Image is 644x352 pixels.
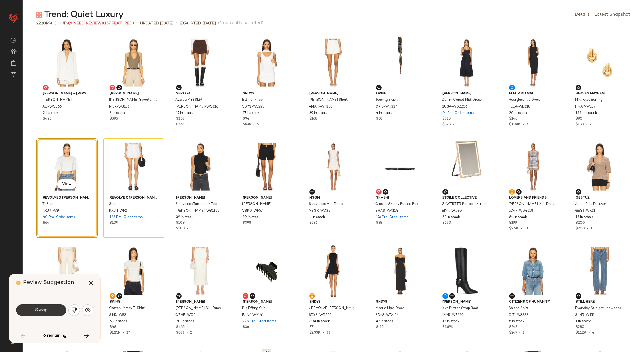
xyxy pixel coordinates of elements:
span: SDYS-WD222 [309,313,331,318]
img: IMAR-WZ395_V1.jpg [438,244,495,297]
span: 47 in stock [376,319,393,324]
span: Etti Tank Top [242,98,263,103]
span: Hourglass Rib Dress [509,98,540,103]
span: [PERSON_NAME] [176,300,224,305]
span: $1.12K [576,331,586,335]
img: BYMA-WJ2_V1.jpg [38,244,96,297]
img: svg%3e [577,190,580,194]
span: [PERSON_NAME] Mini Dress [509,202,555,207]
span: $536 [309,221,317,226]
img: RXJR-WS9_V1.jpg [38,140,96,193]
span: 1 [523,331,524,335]
span: Solene Shirt [509,306,528,311]
img: CZHE-WQ5_V1.jpg [172,244,229,297]
span: $883 [176,331,184,335]
span: AMAN-WF256 [309,104,332,110]
span: ORIB-WU227 [375,104,397,110]
span: [PERSON_NAME] [176,195,224,201]
span: 1 [456,123,458,126]
span: • [321,331,326,335]
span: LOVF-WD4618 [509,209,533,214]
span: Sleeveless Turtleneck Top [175,202,217,207]
span: • [521,123,526,126]
img: HMAY-WL27_V1.jpg [571,36,628,89]
span: Review Suggestion [23,280,74,286]
span: 24 Pre-Order Items [442,111,474,116]
span: $148 [509,116,517,122]
span: Teasing Brush [375,98,398,103]
button: Swap [16,304,66,316]
span: $1.89K [442,325,453,330]
span: Ieva Button Strap Boot [442,306,478,311]
img: svg%3e [7,341,18,345]
span: SER.O.YA [176,91,224,96]
img: svg%3e [244,294,247,298]
span: Mini Knot Earring [575,98,602,103]
span: • [184,123,190,126]
span: • [136,20,138,27]
span: $71 [309,325,315,330]
span: NILR-WS181 [109,104,129,110]
span: 12 in stock [442,319,460,324]
span: 4 in stock [376,111,392,116]
span: $36 [243,325,249,330]
span: SIMX-WS3 [109,313,126,318]
span: 2220 [36,21,46,26]
img: svg%3e [44,86,47,89]
span: SNDYS [309,300,357,305]
img: LOVF-WD4618_V1.jpg [505,140,562,193]
span: SKIMS [110,300,158,305]
a: Details [575,11,590,18]
span: SHAS-WA114 [375,209,398,214]
span: 39 in stock [176,215,194,220]
span: $395 [110,116,118,122]
img: VINCE-WS1166_V1.jpg [172,140,229,193]
span: Everyday Straight Leg Jeans [575,306,621,311]
span: MSGM [309,195,357,201]
span: 176 Pre-Order Items [376,215,408,220]
span: Short [109,202,118,207]
img: svg%3e [444,190,447,194]
span: $108 [176,227,185,230]
img: svg%3e [111,86,114,89]
img: svg%3e [384,190,387,194]
span: View [62,182,72,186]
span: 1 in stock [576,319,591,324]
span: Citizens of Humanity [509,300,557,305]
span: $180 [576,123,584,126]
span: fleur du mal [509,91,557,96]
p: updated [DATE] [140,20,173,26]
span: $200 [576,227,585,230]
button: View [57,179,76,189]
span: Oribe [376,91,424,96]
img: EIVR-WU30_V1.jpg [438,140,495,193]
img: ORIB-WU227_V1.jpg [371,36,429,89]
span: REVOLVE x [PERSON_NAME] [110,195,158,201]
img: heart_red.DM2ytmEG.svg [8,13,19,24]
span: 20 in stock [509,111,527,116]
img: svg%3e [71,307,77,313]
span: 1554 in stock [576,111,597,116]
span: $328 [442,123,451,126]
span: Classic Skinny Buckle Belt [375,202,419,207]
img: SERR-WQ116_V1.jpg [172,36,229,89]
span: 20 in stock [176,319,194,324]
span: • [517,331,523,335]
span: $495 [43,116,51,122]
span: • [586,331,592,335]
span: EJAY-WA141 [242,313,264,318]
span: [PERSON_NAME] + [PERSON_NAME] [43,91,91,96]
span: $328 [442,116,451,122]
span: $48 [110,325,116,330]
span: $230 [442,221,451,226]
span: RXJR-WF2 [109,209,127,214]
span: IMAR-WZ395 [442,313,464,318]
span: SDYS-WS223 [242,104,264,110]
img: CITI-WS338_V1.jpg [505,244,562,297]
span: MSGX-WD25 [309,209,330,214]
span: 15 in stock [576,215,593,220]
span: Denim Corset Midi Dress [442,98,482,103]
span: 1 [190,227,192,230]
span: 1 [190,123,192,126]
span: [PERSON_NAME] [442,300,491,305]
